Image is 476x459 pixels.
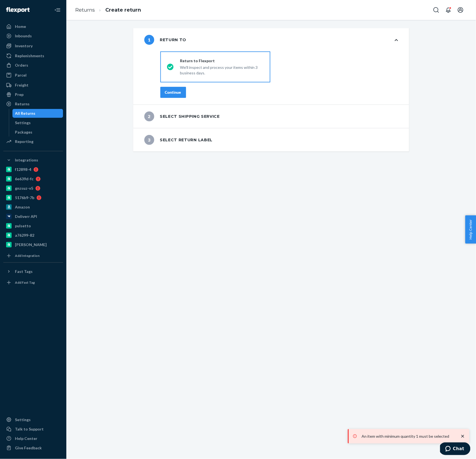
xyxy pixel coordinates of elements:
[15,62,28,68] div: Orders
[3,425,63,434] button: Talk to Support
[15,43,33,49] div: Inventory
[15,72,27,78] div: Parcel
[3,444,63,452] button: Give Feedback
[15,269,33,274] div: Fast Tags
[165,90,181,95] div: Continue
[3,221,63,230] a: pulsetto
[3,51,63,60] a: Replenishments
[3,203,63,212] a: Amazon
[3,231,63,240] a: a76299-82
[15,24,26,29] div: Home
[15,242,47,247] div: [PERSON_NAME]
[15,101,30,107] div: Returns
[6,7,30,13] img: Flexport logo
[15,186,33,191] div: gnzsuz-v5
[3,90,63,99] a: Prep
[105,7,141,13] a: Create return
[3,212,63,221] a: Deliverr API
[3,81,63,90] a: Freight
[15,223,31,229] div: pulsetto
[15,157,38,163] div: Integrations
[15,92,23,97] div: Prep
[12,109,63,118] a: All Returns
[3,174,63,183] a: 6e639d-fc
[15,436,37,441] div: Help Center
[15,129,33,135] div: Packages
[3,240,63,249] a: [PERSON_NAME]
[12,128,63,137] a: Packages
[3,267,63,276] button: Fast Tags
[15,204,30,210] div: Amazon
[3,137,63,146] a: Reporting
[460,434,465,439] svg: close toast
[75,7,95,13] a: Returns
[144,35,186,45] div: Return to
[15,214,37,219] div: Deliverr API
[465,215,476,244] button: Help Center
[3,165,63,174] a: f12898-4
[3,156,63,165] button: Integrations
[3,193,63,202] a: 5176b9-7b
[12,118,63,127] a: Settings
[15,445,42,451] div: Give Feedback
[15,195,34,200] div: 5176b9-7b
[144,135,213,145] div: Select return label
[160,87,186,98] button: Continue
[15,139,33,144] div: Reporting
[3,434,63,443] a: Help Center
[71,2,145,18] ol: breadcrumbs
[440,442,470,456] iframe: Opens a widget where you can chat to one of our agents
[362,434,454,439] p: An item with minimum quantity 1 must be selected
[15,233,34,238] div: a76299-82
[144,111,220,121] div: Select shipping service
[15,120,31,126] div: Settings
[15,111,36,116] div: All Returns
[15,167,31,172] div: f12898-4
[3,71,63,80] a: Parcel
[144,111,154,121] span: 2
[455,4,466,15] button: Open account menu
[3,251,63,260] a: Add Integration
[3,32,63,40] a: Inbounds
[15,82,28,88] div: Freight
[15,53,44,59] div: Replenishments
[144,135,154,145] span: 3
[15,426,44,432] div: Talk to Support
[3,22,63,31] a: Home
[15,280,35,285] div: Add Fast Tag
[52,4,63,15] button: Close Navigation
[3,184,63,193] a: gnzsuz-v5
[180,64,264,76] div: We'll inspect and process your items within 3 business days.
[144,35,154,45] span: 1
[443,4,454,15] button: Open notifications
[15,417,31,423] div: Settings
[3,100,63,108] a: Returns
[15,253,40,258] div: Add Integration
[3,415,63,424] a: Settings
[3,61,63,70] a: Orders
[431,4,442,15] button: Open Search Box
[3,278,63,287] a: Add Fast Tag
[15,33,32,39] div: Inbounds
[15,176,33,182] div: 6e639d-fc
[180,58,264,64] div: Return to Flexport
[3,41,63,50] a: Inventory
